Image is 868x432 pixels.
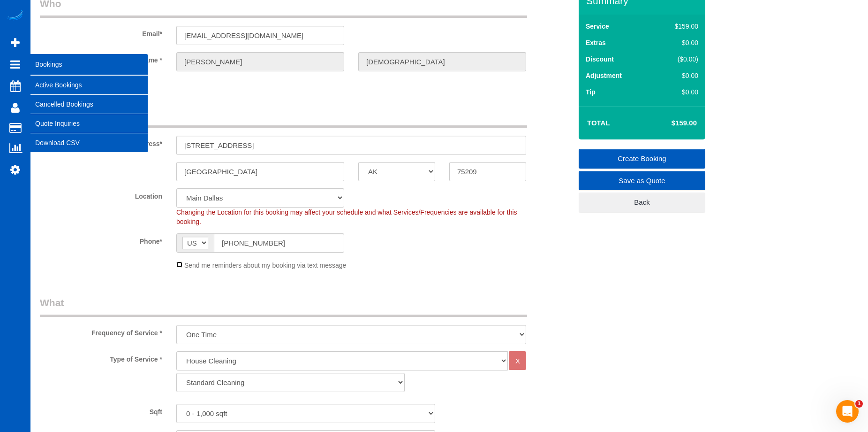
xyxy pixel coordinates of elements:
h4: $159.00 [643,119,697,127]
input: First Name* [176,52,344,71]
input: Phone* [214,233,344,253]
a: Quote Inquiries [30,114,148,133]
input: City* [176,162,344,181]
label: Discount [586,54,614,64]
label: Email* [33,26,169,39]
input: Zip Code* [449,162,526,181]
a: Create Booking [579,149,705,169]
label: Type of Service * [33,351,169,364]
ul: Bookings [30,75,148,153]
span: Changing the Location for this booking may affect your schedule and what Services/Frequencies are... [176,208,517,225]
input: Email* [176,26,344,45]
label: Frequency of Service * [33,325,169,338]
a: Save as Quote [579,171,705,191]
span: Bookings [30,54,148,75]
label: Extras [586,38,606,47]
div: ($0.00) [655,54,698,64]
div: $0.00 [655,38,698,47]
label: Phone* [33,233,169,246]
div: $159.00 [655,22,698,31]
label: Tip [586,87,596,97]
span: 1 [855,400,863,408]
div: $0.00 [655,87,698,97]
img: Automaid Logo [6,9,24,23]
strong: Total [587,119,610,127]
a: Download CSV [30,133,148,152]
label: Adjustment [586,71,622,80]
label: Name * [33,52,169,65]
label: Location [33,188,169,201]
iframe: Intercom live chat [836,400,859,423]
a: Cancelled Bookings [30,95,148,114]
legend: What [40,296,527,317]
label: Sqft [33,404,169,417]
legend: Where [40,107,527,128]
a: Back [579,193,705,212]
label: Service [586,22,609,31]
input: Last Name* [358,52,526,71]
a: Active Bookings [30,76,148,94]
div: $0.00 [655,71,698,80]
span: Send me reminders about my booking via text message [184,262,347,269]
